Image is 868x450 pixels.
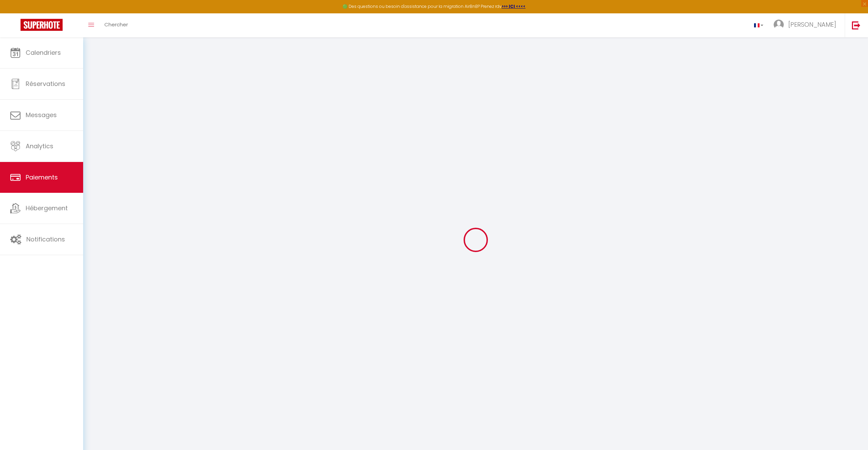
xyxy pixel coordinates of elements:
span: [PERSON_NAME] [788,20,836,29]
span: Hébergement [26,204,68,212]
img: ... [774,20,784,30]
a: >>> ICI <<<< [502,3,526,9]
a: ... [PERSON_NAME] [768,13,845,37]
a: Chercher [99,13,133,37]
span: Analytics [26,142,53,150]
span: Paiements [26,173,58,182]
span: Chercher [104,21,128,28]
span: Réservations [26,79,65,88]
img: logout [852,21,860,29]
span: Notifications [26,235,65,243]
img: Super Booking [21,19,63,31]
span: Messages [26,111,57,119]
span: Calendriers [26,48,61,57]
